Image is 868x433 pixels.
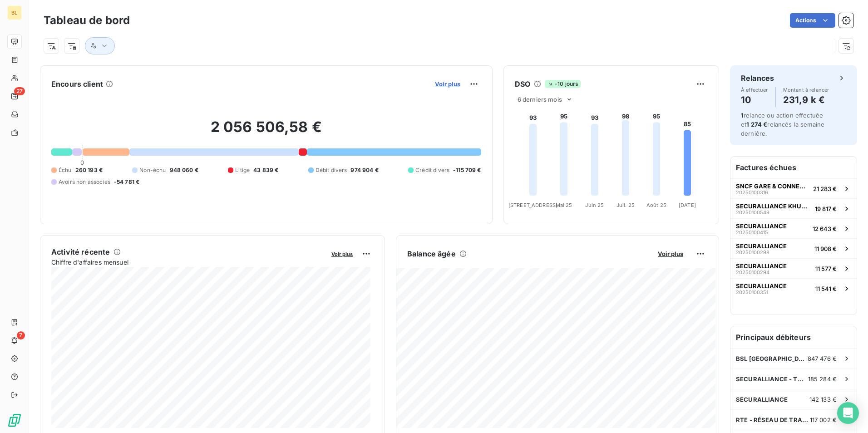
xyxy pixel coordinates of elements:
[51,118,481,145] h2: 2 056 506,58 €
[407,248,456,259] h6: Balance âgée
[815,285,837,292] span: 11 541 €
[80,159,84,166] span: 0
[235,166,250,174] span: Litige
[810,416,837,423] span: 117 002 €
[783,87,829,93] span: Montant à relancer
[51,246,110,257] h6: Activité récente
[741,93,768,107] h4: 10
[730,157,857,178] h6: Factures échues
[329,250,355,258] button: Voir plus
[736,222,787,230] span: SECURALLIANCE
[736,250,769,255] span: 20250100298
[741,87,768,93] span: À effectuer
[515,79,530,89] h6: DSO
[736,182,809,190] span: SNCF GARE & CONNEXION
[736,416,810,423] span: RTE - RÉSEAU DE TRANSPORT D’ÉLECTRICITÉ
[658,250,683,257] span: Voir plus
[616,202,635,208] tspan: Juil. 25
[736,190,768,195] span: 20250100316
[730,178,857,198] button: SNCF GARE & CONNEXION2025010031621 283 €
[730,238,857,258] button: SECURALLIANCE2025010029811 908 €
[730,198,857,218] button: SECURALLIANCE KHUNE [PERSON_NAME]2025010054919 817 €
[741,112,744,119] span: 1
[44,12,130,29] h3: Tableau de bord
[7,413,22,428] img: Logo LeanPay
[59,178,110,186] span: Avoirs non associés
[736,290,768,295] span: 20250100351
[432,80,463,88] button: Voir plus
[736,210,769,215] span: 20250100549
[808,355,837,362] span: 847 476 €
[51,257,325,267] span: Chiffre d'affaires mensuel
[736,202,811,210] span: SECURALLIANCE KHUNE [PERSON_NAME]
[51,79,103,89] h6: Encours client
[783,93,829,107] h4: 231,9 k €
[17,331,25,340] span: 7
[253,166,278,174] span: 43 839 €
[736,262,787,270] span: SECURALLIANCE
[331,251,353,257] span: Voir plus
[415,166,449,174] span: Crédit divers
[736,242,787,250] span: SECURALLIANCE
[790,13,835,28] button: Actions
[7,5,22,20] div: BL
[741,112,824,137] span: relance ou action effectuée et relancés la semaine dernière.
[808,375,837,383] span: 185 284 €
[316,166,347,174] span: Débit divers
[815,265,837,272] span: 11 577 €
[646,202,666,208] tspan: Août 25
[815,205,837,212] span: 19 817 €
[14,87,25,95] span: 27
[114,178,139,186] span: -54 781 €
[837,402,859,424] div: Open Intercom Messenger
[75,166,103,174] span: 260 193 €
[730,258,857,278] button: SECURALLIANCE2025010029411 577 €
[139,166,166,174] span: Non-échu
[736,282,787,290] span: SECURALLIANCE
[730,326,857,348] h6: Principaux débiteurs
[814,245,837,252] span: 11 908 €
[736,270,769,275] span: 20250100294
[508,202,557,208] tspan: [STREET_ADDRESS]
[809,396,837,403] span: 142 133 €
[555,202,572,208] tspan: Mai 25
[736,230,768,235] span: 20250100415
[655,250,686,258] button: Voir plus
[813,225,837,232] span: 12 643 €
[741,73,774,84] h6: Relances
[730,278,857,298] button: SECURALLIANCE2025010035111 541 €
[736,375,808,383] span: SECURALLIANCE - TOTAL
[453,166,481,174] span: -115 709 €
[746,121,767,128] span: 1 274 €
[813,185,837,192] span: 21 283 €
[350,166,378,174] span: 974 904 €
[736,396,788,403] span: SECURALLIANCE
[170,166,198,174] span: 948 060 €
[585,202,604,208] tspan: Juin 25
[730,218,857,238] button: SECURALLIANCE2025010041512 643 €
[545,80,581,88] span: -10 jours
[518,96,562,103] span: 6 derniers mois
[679,202,696,208] tspan: [DATE]
[736,355,808,362] span: BSL [GEOGRAPHIC_DATA]
[59,166,72,174] span: Échu
[435,80,460,88] span: Voir plus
